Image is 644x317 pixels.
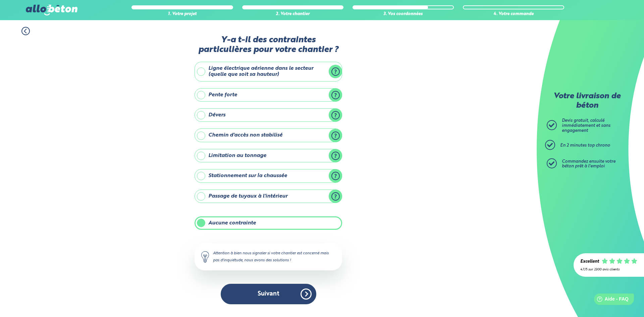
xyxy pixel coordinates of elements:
[242,12,343,17] div: 2. Votre chantier
[195,62,342,82] label: Ligne électrique aérienne dans le secteur (quelle que soit sa hauteur)
[195,216,342,230] label: Aucune contrainte
[353,12,454,17] div: 3. Vos coordonnées
[131,12,233,17] div: 1. Votre projet
[26,5,77,15] img: allobéton
[195,108,342,122] label: Dévers
[195,35,342,55] label: Y-a t-il des contraintes particulières pour votre chantier ?
[221,284,316,304] button: Suivant
[195,88,342,102] label: Pente forte
[195,128,342,142] label: Chemin d'accès non stabilisé
[463,12,564,17] div: 4. Votre commande
[584,291,637,310] iframe: Help widget launcher
[195,149,342,162] label: Limitation au tonnage
[195,243,342,270] div: Attention à bien nous signaler si votre chantier est concerné mais pas d'inquiétude, nous avons d...
[195,169,342,182] label: Stationnement sur la chaussée
[195,190,342,203] label: Passage de tuyaux à l'intérieur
